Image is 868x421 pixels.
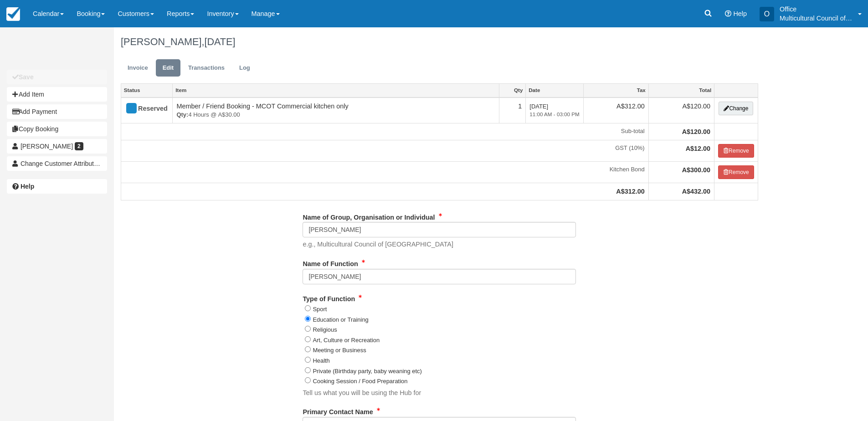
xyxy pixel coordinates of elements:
strong: A$12.00 [686,145,710,152]
td: A$120.00 [648,98,714,123]
label: Art, Culture or Recreation [313,337,380,344]
img: checkfront-main-nav-mini-logo.png [6,7,20,21]
label: Health [313,357,329,364]
p: e.g., Multicultural Council of [GEOGRAPHIC_DATA] [303,240,453,249]
h1: [PERSON_NAME], [121,36,758,47]
td: 1 [499,98,525,123]
a: Invoice [121,59,155,77]
em: Kitchen Bond [125,165,645,174]
a: Status [121,84,172,97]
a: Edit [156,59,180,77]
label: Cooking Session / Food Preparation [313,378,407,385]
a: [PERSON_NAME] 2 [7,139,107,154]
td: Member / Friend Booking - MCOT Commercial kitchen only [173,98,499,123]
a: Transactions [181,59,231,77]
button: Add Item [7,87,107,102]
label: Name of Function [303,256,358,269]
a: Item [173,84,499,97]
em: 4 Hours @ A$30.00 [176,111,495,119]
em: Sub-total [125,127,645,136]
p: Multicultural Council of [GEOGRAPHIC_DATA] [780,14,853,23]
a: Qty [499,84,525,97]
strong: A$432.00 [682,188,710,195]
a: Date [526,84,583,97]
b: Help [21,183,34,190]
p: Office [780,5,853,14]
a: Tax [584,84,648,97]
a: Help [7,179,107,194]
button: Copy Booking [7,122,107,136]
span: [DATE] [204,36,235,47]
button: Remove [718,144,754,158]
a: Log [232,59,257,77]
label: Type of Function [303,291,355,304]
em: 11:00 AM - 03:00 PM [529,111,580,118]
strong: Qty [176,111,188,118]
label: Sport [313,306,327,313]
span: Help [733,10,747,17]
a: Total [649,84,714,97]
label: Name of Group, Organisation or Individual [303,210,435,222]
div: O [760,7,774,21]
label: Meeting or Business [313,347,366,354]
td: A$312.00 [583,98,648,123]
span: [PERSON_NAME] [21,143,73,150]
p: Tell us what you will be using the Hub for [303,388,421,398]
div: Reserved [125,102,161,116]
button: Change [719,102,753,115]
label: Primary Contact Name [303,404,373,417]
em: GST (10%) [125,144,645,153]
span: [DATE] [529,103,580,118]
strong: A$312.00 [616,188,644,195]
b: Save [19,73,34,81]
label: Education or Training [313,316,368,323]
span: Change Customer Attribution [21,160,103,167]
button: Save [7,70,107,84]
i: Help [725,10,731,17]
button: Remove [718,165,754,179]
span: 2 [75,142,83,150]
strong: A$120.00 [682,128,710,135]
label: Private (Birthday party, baby weaning etc) [313,368,422,375]
label: Religious [313,326,337,333]
strong: A$300.00 [682,166,710,174]
button: Change Customer Attribution [7,156,107,171]
button: Add Payment [7,104,107,119]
